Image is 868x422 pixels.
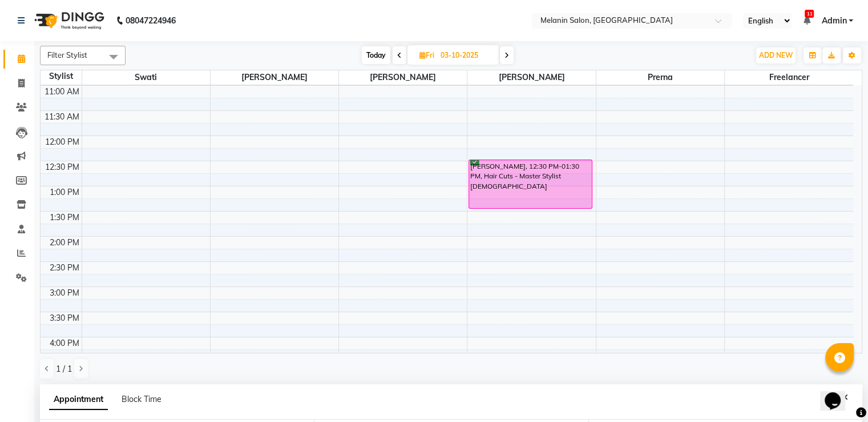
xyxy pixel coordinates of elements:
[759,51,793,59] span: ADD NEW
[820,376,857,411] iframe: chat widget
[469,160,592,208] div: [PERSON_NAME], 12:30 PM-01:30 PM, Hair Cuts - Master Stylist [DEMOGRAPHIC_DATA]
[805,10,814,18] span: 11
[122,394,162,404] span: Block Time
[467,70,595,85] span: [PERSON_NAME]
[47,337,82,349] div: 4:00 PM
[803,15,810,26] a: 11
[126,5,176,37] b: 08047224946
[47,312,82,324] div: 3:30 PM
[417,51,437,59] span: Fri
[42,86,82,98] div: 11:00 AM
[756,47,796,63] button: ADD NEW
[47,287,82,299] div: 3:00 PM
[47,212,82,224] div: 1:30 PM
[82,70,210,85] span: Swati
[725,70,853,85] span: freelancer
[43,136,82,148] div: 12:00 PM
[43,161,82,173] div: 12:30 PM
[437,47,494,64] input: 2025-10-03
[29,5,107,37] img: logo
[56,363,72,375] span: 1 / 1
[47,237,82,249] div: 2:00 PM
[47,262,82,274] div: 2:30 PM
[41,70,82,82] div: Stylist
[362,46,390,64] span: Today
[47,186,82,198] div: 1:00 PM
[596,70,724,85] span: Prerna
[47,50,87,59] span: Filter Stylist
[49,389,108,410] span: Appointment
[42,111,82,123] div: 11:30 AM
[821,15,846,27] span: Admin
[339,70,467,85] span: [PERSON_NAME]
[211,70,338,85] span: [PERSON_NAME]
